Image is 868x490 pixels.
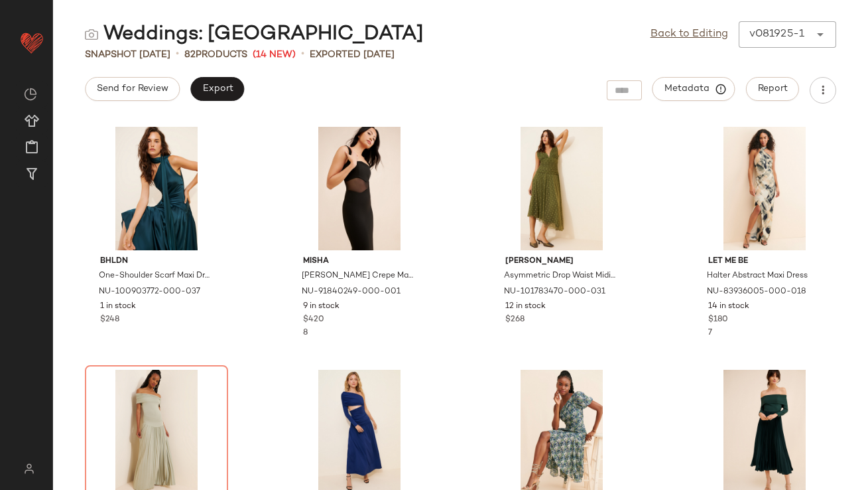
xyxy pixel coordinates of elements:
[184,50,196,60] span: 82
[202,84,233,94] span: Export
[85,48,170,62] span: Snapshot [DATE]
[746,77,799,101] button: Report
[100,301,136,313] span: 1 in stock
[504,270,617,282] span: Asymmetric Drop Waist Midi Dress
[176,46,179,62] span: •
[16,463,42,474] img: svg%3e
[100,256,213,268] span: BHLDN
[664,83,724,95] span: Metadata
[24,88,37,101] img: svg%3e
[505,256,618,268] span: [PERSON_NAME]
[302,270,414,282] span: [PERSON_NAME] Crepe Maxi Dress
[85,28,98,41] img: svg%3e
[90,127,223,250] img: 100903772_037_b4
[303,329,308,337] span: 8
[85,21,424,48] div: Weddings: [GEOGRAPHIC_DATA]
[757,84,788,94] span: Report
[505,314,525,326] span: $268
[708,329,712,337] span: 7
[85,77,180,101] button: Send for Review
[99,286,200,298] span: NU-100903772-000-037
[707,270,808,282] span: Halter Abstract Maxi Dress
[707,286,806,298] span: NU-83936005-000-018
[310,48,395,62] p: Exported [DATE]
[505,301,546,313] span: 12 in stock
[96,84,168,94] span: Send for Review
[19,29,45,56] img: heart_red.DM2ytmEG.svg
[652,77,735,101] button: Metadata
[708,301,749,313] span: 14 in stock
[708,256,821,268] span: Let Me Be
[708,314,728,326] span: $180
[190,77,244,101] button: Export
[301,46,304,62] span: •
[495,127,629,250] img: 101783470_031_b
[302,286,401,298] span: NU-91840249-000-001
[100,314,119,326] span: $248
[303,256,416,268] span: MISHA
[749,27,804,42] div: v081925-1
[292,127,426,250] img: 91840249_001_b
[184,48,247,62] div: Products
[698,127,832,250] img: 83936005_018_b
[253,48,296,62] span: (14 New)
[99,270,212,282] span: One-Shoulder Scarf Maxi Dress
[504,286,605,298] span: NU-101783470-000-031
[651,27,728,42] a: Back to Editing
[303,314,324,326] span: $420
[303,301,340,313] span: 9 in stock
